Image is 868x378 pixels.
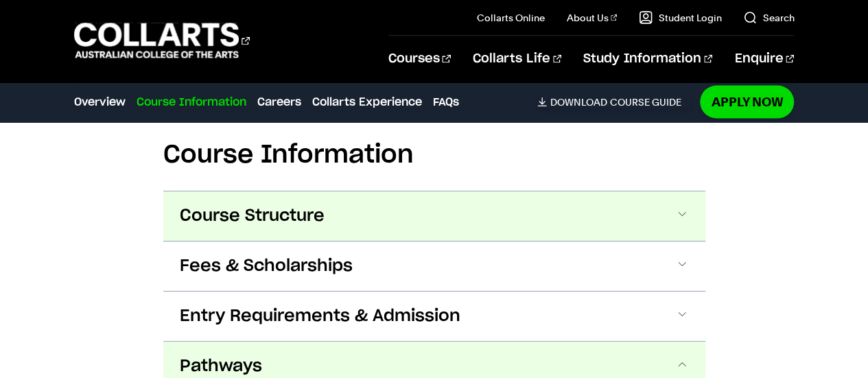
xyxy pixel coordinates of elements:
[639,11,721,25] a: Student Login
[180,205,325,227] span: Course Structure
[477,11,545,25] a: Collarts Online
[74,94,126,110] a: Overview
[567,11,618,25] a: About Us
[163,241,705,291] button: Fees & Scholarships
[137,94,246,110] a: Course Information
[700,86,794,118] a: Apply Now
[180,355,262,377] span: Pathways
[550,96,607,108] span: Download
[433,94,459,110] a: FAQs
[163,292,705,341] button: Entry Requirements & Admission
[163,191,705,241] button: Course Structure
[583,36,712,82] a: Study Information
[734,36,794,82] a: Enquire
[74,21,250,60] div: Go to homepage
[537,96,692,108] a: DownloadCourse Guide
[473,36,561,82] a: Collarts Life
[163,140,705,170] h2: Course Information
[180,305,460,327] span: Entry Requirements & Admission
[388,36,451,82] a: Courses
[312,94,422,110] a: Collarts Experience
[743,11,794,25] a: Search
[180,255,353,277] span: Fees & Scholarships
[257,94,301,110] a: Careers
